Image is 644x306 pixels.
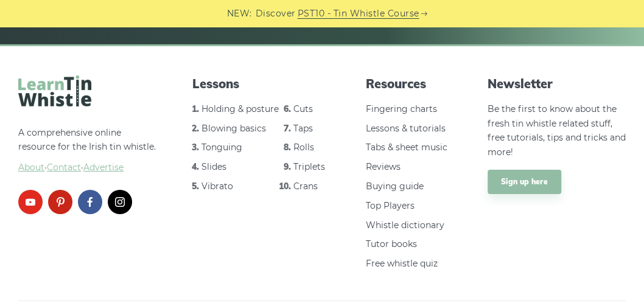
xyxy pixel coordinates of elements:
a: Holding & posture [201,103,279,114]
a: Tabs & sheet music [366,142,447,153]
span: Contact [47,162,81,173]
a: Sign up here [488,170,561,194]
a: Cuts [293,103,313,114]
a: Whistle dictionary [366,220,444,231]
a: Top Players [366,200,415,211]
span: Discover [256,7,296,21]
span: Lessons [192,75,331,92]
a: Lessons & tutorials [366,123,446,134]
a: Crans [293,181,318,192]
span: Advertise [83,162,124,173]
a: PST10 - Tin Whistle Course [298,7,419,21]
a: Fingering charts [366,103,437,114]
span: NEW: [227,7,252,21]
a: Vibrato [201,181,233,192]
a: Tutor books [366,238,417,249]
a: Free whistle quiz [366,258,438,269]
span: · [18,161,156,175]
a: Slides [201,161,226,172]
a: Contact·Advertise [47,162,124,173]
a: facebook [78,190,102,214]
img: LearnTinWhistle.com [18,75,91,106]
a: pinterest [48,190,72,214]
a: Blowing basics [201,123,266,134]
a: Taps [293,123,313,134]
a: instagram [108,190,132,214]
span: Resources [366,75,452,92]
a: Tonguing [201,142,242,153]
a: Reviews [366,161,401,172]
a: Triplets [293,161,325,172]
a: Rolls [293,142,314,153]
p: A comprehensive online resource for the Irish tin whistle. [18,126,156,175]
span: Newsletter [488,75,626,92]
p: Be the first to know about the fresh tin whistle related stuff, free tutorials, tips and tricks a... [488,102,626,160]
a: About [18,162,44,173]
a: Buying guide [366,181,424,192]
a: youtube [18,190,43,214]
